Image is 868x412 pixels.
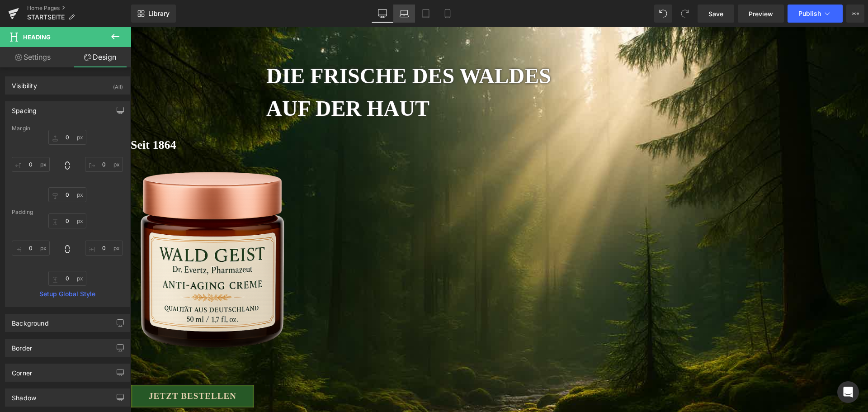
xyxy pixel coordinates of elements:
div: Open Intercom Messenger [837,381,859,403]
span: Publish [798,10,821,17]
a: Setup Global Style [12,290,123,298]
div: Padding [12,209,123,215]
a: Design [67,47,133,67]
a: Desktop [372,5,393,23]
a: New Library [131,5,176,23]
b: DIE FRISCHE DES WALDES [136,37,420,61]
input: 0 [48,130,86,145]
a: Home Pages [27,5,131,12]
input: 0 [48,271,86,286]
div: Corner [12,364,32,377]
b: AUF DER HAUT [136,69,299,93]
div: Visibility [12,77,37,90]
button: Publish [788,5,843,23]
input: 0 [48,187,86,202]
button: More [846,5,864,23]
div: Background [12,314,49,327]
button: Redo [676,5,694,23]
div: (All) [113,77,123,92]
button: Undo [654,5,672,23]
input: 0 [85,241,123,256]
span: Heading [23,33,51,41]
a: Mobile [437,5,458,23]
a: Tablet [415,5,437,23]
span: Library [148,9,170,18]
a: Preview [738,5,784,23]
input: 0 [48,213,86,228]
div: Shadow [12,389,36,402]
input: 0 [85,157,123,172]
div: Spacing [12,102,37,114]
span: Preview [749,9,773,19]
div: Border [12,339,32,352]
div: Margin [12,125,123,132]
input: 0 [12,157,50,172]
span: STARTSEITE [27,14,65,21]
a: Laptop [393,5,415,23]
span: Save [708,9,723,19]
input: 0 [12,241,50,256]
